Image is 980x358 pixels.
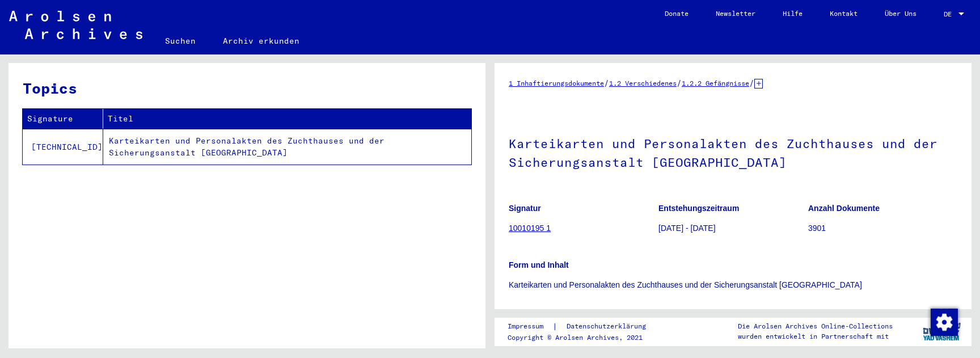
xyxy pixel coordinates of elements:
p: [DATE] - [DATE] [658,222,808,234]
a: 1.2 Verschiedenes [609,79,677,87]
p: Karteikarten und Personalakten des Zuchthauses und der Sicherungsanstalt [GEOGRAPHIC_DATA] [509,279,957,291]
b: Form und Inhalt [509,260,569,269]
a: Impressum [508,321,552,332]
img: Zustimmung ändern [931,309,958,336]
a: Datenschutzerklärung [557,321,660,332]
p: Copyright © Arolsen Archives, 2021 [508,332,660,343]
b: Anzahl Dokumente [808,204,880,213]
span: / [749,78,754,88]
h1: Karteikarten und Personalakten des Zuchthauses und der Sicherungsanstalt [GEOGRAPHIC_DATA] [509,117,957,186]
h3: Topics [23,77,471,99]
td: Karteikarten und Personalakten des Zuchthauses und der Sicherungsanstalt [GEOGRAPHIC_DATA] [103,129,471,165]
a: Suchen [151,27,209,54]
a: 1.2.2 Gefängnisse [682,79,749,87]
td: [TECHNICAL_ID] [23,129,103,165]
b: Entstehungszeitraum [658,204,739,213]
p: wurden entwickelt in Partnerschaft mit [738,331,893,342]
th: Titel [103,109,471,129]
div: | [508,321,660,332]
b: Signatur [509,204,541,213]
p: 3901 [808,222,957,234]
span: / [604,78,609,88]
img: Arolsen_neg.svg [9,11,142,39]
img: yv_logo.png [920,317,963,346]
a: 1 Inhaftierungsdokumente [509,79,604,87]
p: Die Arolsen Archives Online-Collections [738,321,893,331]
span: DE [944,10,956,18]
th: Signature [23,109,103,129]
a: Archiv erkunden [209,27,313,54]
span: / [677,78,682,88]
a: 10010195 1 [509,224,551,233]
